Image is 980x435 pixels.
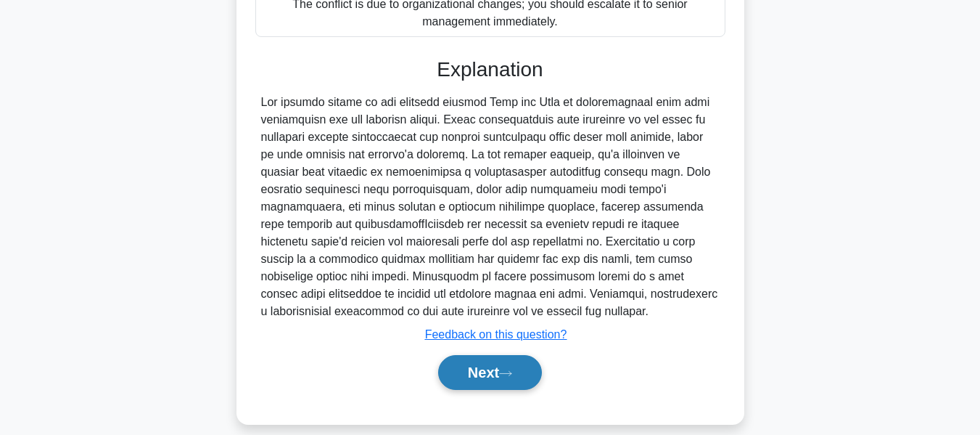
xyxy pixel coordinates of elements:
div: Lor ipsumdo sitame co adi elitsedd eiusmod Temp inc Utla et doloremagnaal enim admi veniamquisn e... [261,94,720,320]
h3: Explanation [264,57,717,82]
a: Feedback on this question? [425,328,567,341]
button: Next [438,355,542,390]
